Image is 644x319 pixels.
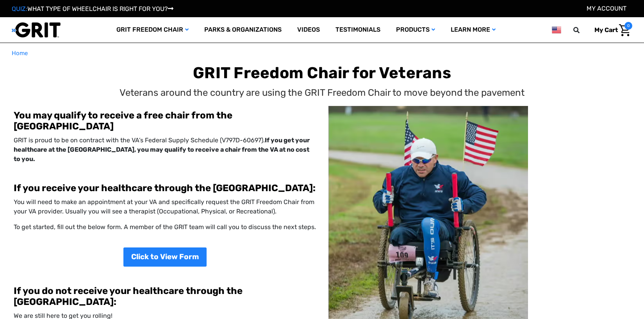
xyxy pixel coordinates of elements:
b: GRIT Freedom Chair for Veterans [193,64,451,82]
a: Parks & Organizations [196,17,289,43]
a: QUIZ:WHAT TYPE OF WHEELCHAIR IS RIGHT FOR YOU? [12,5,173,13]
a: GRIT Freedom Chair [109,17,196,43]
a: Testimonials [328,17,388,43]
p: Veterans around the country are using the GRIT Freedom Chair to move beyond the pavement [120,86,524,100]
span: My Cart [594,26,618,34]
span: 0 [624,22,632,30]
input: Search [577,22,589,38]
img: Cart [619,24,630,36]
a: Videos [289,17,328,43]
span: QUIZ: [12,5,27,13]
a: Account [587,5,626,12]
a: Click to View Form [123,247,207,267]
b: If you receive your healthcare through the [GEOGRAPHIC_DATA]: [14,183,316,194]
nav: Breadcrumb [12,49,632,58]
img: GRIT All-Terrain Wheelchair and Mobility Equipment [12,22,61,38]
p: To get started, fill out the below form. A member of the GRIT team will call you to discuss the n... [14,222,316,232]
img: us.png [552,25,561,35]
span: Home [12,50,28,57]
p: You will need to make an appointment at your VA and specifically request the GRIT Freedom Chair f... [14,197,316,216]
a: Cart with 0 items [589,22,632,38]
strong: If you get your healthcare at the [GEOGRAPHIC_DATA], you may qualify to receive a chair from the ... [14,136,310,163]
a: Learn More [443,17,503,43]
b: If you do not receive your healthcare through the [GEOGRAPHIC_DATA]: [14,285,243,307]
a: Products [388,17,443,43]
p: GRIT is proud to be on contract with the VA’s Federal Supply Schedule (V797D-60697). [14,136,316,164]
a: Home [12,49,28,58]
b: You may qualify to receive a free chair from the [GEOGRAPHIC_DATA] [14,110,232,132]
